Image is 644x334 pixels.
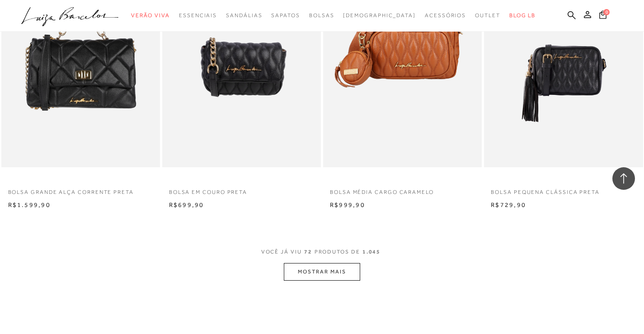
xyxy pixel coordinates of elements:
[226,7,262,24] a: categoryNavScreenReaderText
[8,201,51,208] span: R$1.599,90
[304,249,312,255] span: 72
[1,183,160,196] a: BOLSA GRANDE ALÇA CORRENTE PRETA
[169,201,204,208] span: R$699,90
[509,7,536,24] a: BLOG LB
[323,183,482,196] a: BOLSA MÉDIA CARGO CARAMELO
[491,201,526,208] span: R$729,90
[603,9,610,15] span: 0
[271,7,300,24] a: categoryNavScreenReaderText
[343,7,416,24] a: noSubCategoriesText
[484,183,643,196] a: BOLSA PEQUENA CLÁSSICA PRETA
[179,12,217,19] span: Essenciais
[475,12,500,19] span: Outlet
[179,7,217,24] a: categoryNavScreenReaderText
[309,7,334,24] a: categoryNavScreenReaderText
[271,12,300,19] span: Sapatos
[309,12,334,19] span: Bolsas
[425,12,466,19] span: Acessórios
[475,7,500,24] a: categoryNavScreenReaderText
[284,263,360,281] button: MOSTRAR MAIS
[131,7,170,24] a: categoryNavScreenReaderText
[343,12,416,19] span: [DEMOGRAPHIC_DATA]
[597,10,609,22] button: 0
[330,201,365,208] span: R$999,90
[261,249,383,255] span: VOCÊ JÁ VIU PRODUTOS DE
[226,12,262,19] span: Sandálias
[162,183,321,196] a: BOLSA EM COURO PRETA
[425,7,466,24] a: categoryNavScreenReaderText
[509,12,536,19] span: BLOG LB
[362,249,381,255] span: 1.045
[131,12,170,19] span: Verão Viva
